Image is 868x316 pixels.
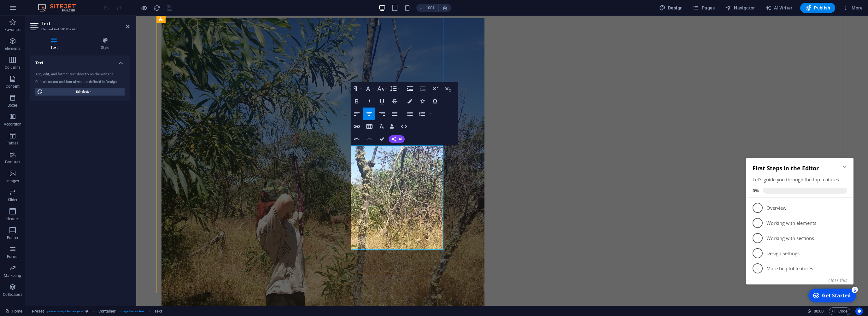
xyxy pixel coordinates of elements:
li: Design Settings [3,94,110,109]
img: Editor Logo [36,4,84,12]
span: . preset-image-boxes-jane [46,307,83,315]
button: Line Height [389,82,401,95]
p: Favorites [4,27,21,32]
span: More [843,5,863,11]
h4: Style [80,37,130,50]
button: Subscript [442,82,454,95]
button: Superscript [429,82,441,95]
button: Edit design [35,88,125,96]
button: Publish [800,3,835,13]
span: Pages [693,5,715,11]
p: Boxes [8,103,18,108]
span: Navigator [725,5,755,11]
button: Ordered List [416,108,428,120]
span: AI [399,137,402,141]
span: Design [659,5,683,11]
li: Working with elements [3,64,110,79]
span: . image-boxes-box [118,307,144,315]
p: Content [6,84,20,89]
button: Pages [690,3,717,13]
div: Let's guide you through the top features [9,25,103,32]
button: Ordered List [428,108,433,120]
i: On resize automatically adjust zoom level to fit chosen device. [442,5,448,11]
button: HTML [398,120,410,133]
button: Italic (Ctrl+I) [363,95,375,108]
span: : [818,309,819,313]
span: Click to select. Double-click to edit [154,307,162,315]
p: Slider [8,197,18,202]
span: Edit design [45,88,123,96]
button: Click here to leave preview mode and continue editing [140,4,148,12]
button: Font Size [376,82,388,95]
button: Confirm (Ctrl+⏎) [376,133,388,145]
button: Underline (Ctrl+U) [376,95,388,108]
span: Click to select. Double-click to edit [98,307,116,315]
button: Code [829,307,850,315]
li: Working with sections [3,79,110,94]
h2: First Steps in the Editor [9,13,103,20]
button: Align Right [376,108,388,120]
p: Header [6,216,19,221]
button: Clear Formatting [376,120,388,133]
div: Get Started [78,141,107,148]
button: More [840,3,865,13]
div: Minimize checklist [98,13,103,18]
p: Design Settings [23,99,98,105]
button: AI Writer [763,3,795,13]
div: Add, edit, and format text directly on the website. [35,72,125,77]
span: Code [832,307,847,315]
span: Click to select. Double-click to edit [32,307,44,315]
p: Images [6,178,19,184]
button: Special Characters [429,95,441,108]
p: Overview [23,53,98,60]
button: Colors [404,95,416,108]
button: Font Family [363,82,375,95]
h6: 100% [426,4,436,12]
p: Working with sections [23,84,98,90]
button: Align Justify [389,108,401,120]
button: 100% [416,4,439,12]
a: Click to cancel selection. Double-click to open Pages [5,307,22,315]
button: Close this [85,126,103,132]
button: Align Left [351,108,363,120]
button: Bold (Ctrl+B) [351,95,363,108]
p: Forms [7,254,18,259]
i: Reload page [153,4,161,12]
p: More helpful features [23,114,98,120]
nav: breadcrumb [32,307,162,315]
button: Redo (Ctrl+Shift+Z) [363,133,375,145]
p: Columns [5,65,21,70]
button: Icons [416,95,428,108]
p: Tables [7,141,18,146]
h4: Text [30,37,80,50]
button: Increase Indent [404,82,416,95]
span: Publish [805,5,830,11]
h4: Text [30,56,130,67]
h2: Text [41,21,130,26]
button: Data Bindings [389,120,397,133]
p: Footer [7,235,18,240]
p: Marketing [4,273,21,278]
button: Paragraph Format [351,82,363,95]
button: Insert Link [351,120,363,133]
button: reload [153,4,161,12]
button: Undo (Ctrl+Z) [351,133,363,145]
h6: Session time [807,307,824,315]
div: 5 [108,135,114,142]
span: 0% [9,36,19,42]
button: Navigator [723,3,758,13]
button: AI [389,135,405,143]
span: AI Writer [765,5,793,11]
button: Unordered List [404,108,416,120]
p: Working with elements [23,68,98,75]
button: Design [657,3,685,13]
p: Collections [3,292,22,297]
i: This element is a customizable preset [85,309,88,313]
li: Overview [3,49,110,64]
h3: Element #ed-591839498 [41,26,117,32]
p: Elements [5,46,21,51]
button: Insert Table [363,120,375,133]
p: Features [5,160,20,165]
li: More helpful features [3,109,110,125]
span: 00 00 [814,307,824,315]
